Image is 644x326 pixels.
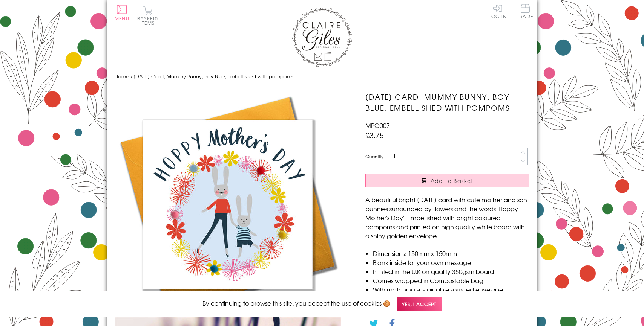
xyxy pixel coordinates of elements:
[431,177,474,184] span: Add to Basket
[373,267,529,276] li: Printed in the U.K on quality 350gsm board
[373,258,529,267] li: Blank inside for your own message
[365,121,390,130] span: MPO007
[517,4,533,20] a: Trade
[373,285,529,294] li: With matching sustainable sourced envelope
[489,4,507,18] a: Log In
[365,91,529,113] h1: [DATE] Card, Mummy Bunny, Boy Blue, Embellished with pompoms
[373,249,529,258] li: Dimensions: 150mm x 150mm
[115,15,129,22] span: Menu
[130,73,132,80] span: ›
[365,174,529,187] button: Add to Basket
[137,6,158,25] button: Basket0 items
[365,153,383,160] label: Quantity
[115,91,341,317] img: Mother's Day Card, Mummy Bunny, Boy Blue, Embellished with pompoms
[365,130,384,140] span: £3.75
[141,15,158,26] span: 0 items
[133,73,293,80] span: [DATE] Card, Mummy Bunny, Boy Blue, Embellished with pompoms
[115,73,129,80] a: Home
[292,8,352,67] img: Claire Giles Greetings Cards
[517,4,533,18] span: Trade
[365,195,529,240] p: A beautiful bright [DATE] card with cute mother and son bunnies surrounded by flowers and the wor...
[373,276,529,285] li: Comes wrapped in Compostable bag
[115,5,129,21] button: Menu
[397,297,442,311] span: Yes, I accept
[115,69,529,84] nav: breadcrumbs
